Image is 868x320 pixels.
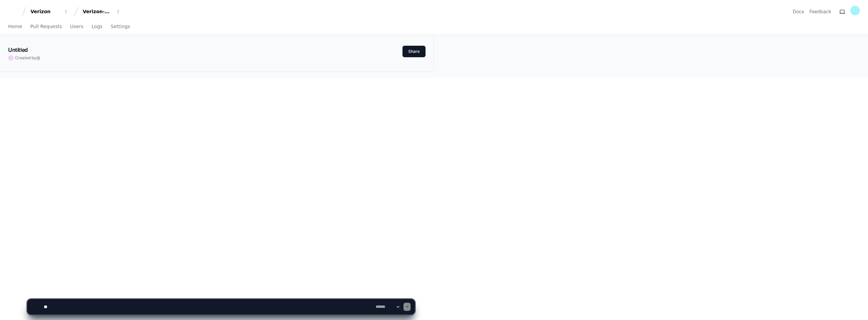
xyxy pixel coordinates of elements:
a: Settings [111,19,130,35]
div: Verizon [31,8,60,15]
button: Verizon [28,5,71,18]
a: Home [8,19,22,35]
a: Docs [793,8,804,15]
a: Users [70,19,83,35]
span: Created by [15,55,40,61]
span: Logs [92,24,102,28]
span: Settings [111,24,130,28]
button: Feedback [809,8,831,15]
a: Pull Requests [30,19,62,35]
span: @ [36,55,40,60]
div: Verizon-Clarify-Order-Management [83,8,112,15]
button: Verizon-Clarify-Order-Management [80,5,123,18]
button: Share [402,46,426,57]
span: Pull Requests [30,24,62,28]
h1: Untitled [8,46,28,54]
span: Home [8,24,22,28]
a: Logs [92,19,102,35]
span: Users [70,24,83,28]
